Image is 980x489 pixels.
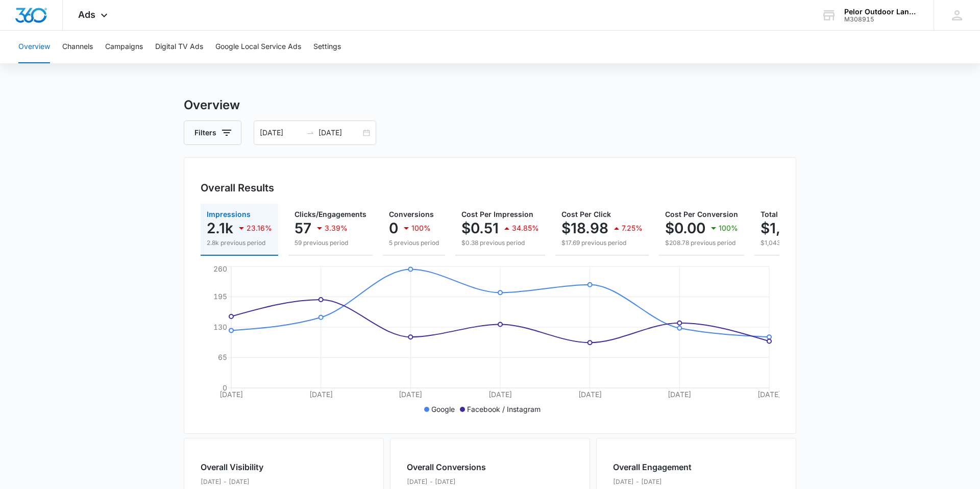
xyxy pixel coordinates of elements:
button: Overview [18,31,50,63]
button: Settings [313,31,341,63]
tspan: 130 [213,323,227,331]
input: Start date [260,127,302,138]
span: Clicks/Engagements [295,210,366,218]
h2: Overall Conversions [407,461,486,473]
p: $1,043.90 previous period [761,238,862,248]
button: Google Local Service Ads [215,31,301,63]
p: [DATE] - [DATE] [613,477,692,486]
p: 23.16% [247,225,272,232]
tspan: 0 [223,383,227,392]
p: 100% [719,225,738,232]
p: 34.85% [512,225,539,232]
p: 57 [295,220,311,236]
p: 100% [411,225,431,232]
div: account name [844,8,919,16]
tspan: [DATE] [488,390,512,399]
p: 0 [389,220,398,236]
p: 7.25% [622,225,643,232]
span: to [306,129,314,137]
span: Conversions [389,210,434,218]
p: $0.51 [461,220,499,236]
h2: Overall Engagement [613,461,692,473]
p: $208.78 previous period [665,238,738,248]
span: Impressions [207,210,251,218]
tspan: [DATE] [757,390,781,399]
span: Cost Per Conversion [665,210,738,218]
input: End date [318,127,361,138]
p: 2.1k [207,220,233,236]
tspan: 65 [218,353,227,361]
h3: Overall Results [201,180,274,195]
span: Ads [78,9,95,20]
p: $1,081.60 [761,220,827,236]
p: $18.98 [561,220,608,236]
button: Filters [184,120,241,145]
p: [DATE] - [DATE] [407,477,486,486]
h2: Overall Visibility [201,461,282,473]
span: swap-right [306,129,314,137]
tspan: [DATE] [399,390,422,399]
button: Digital TV Ads [155,31,203,63]
tspan: [DATE] [578,390,602,399]
p: 59 previous period [295,238,366,248]
p: $0.38 previous period [461,238,539,248]
div: account id [844,16,919,23]
p: 3.39% [325,225,348,232]
button: Campaigns [105,31,143,63]
tspan: [DATE] [668,390,691,399]
tspan: [DATE] [309,390,333,399]
button: Channels [62,31,93,63]
p: 5 previous period [389,238,439,248]
p: Google [431,404,455,414]
span: Total Spend [761,210,802,218]
p: 2.8k previous period [207,238,272,248]
p: $17.69 previous period [561,238,643,248]
span: Cost Per Click [561,210,611,218]
tspan: [DATE] [219,390,243,399]
p: Facebook / Instagram [467,404,541,414]
span: Cost Per Impression [461,210,533,218]
h3: Overview [184,96,796,114]
tspan: 260 [213,264,227,273]
p: $0.00 [665,220,705,236]
tspan: 195 [213,292,227,301]
p: [DATE] - [DATE] [201,477,282,486]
